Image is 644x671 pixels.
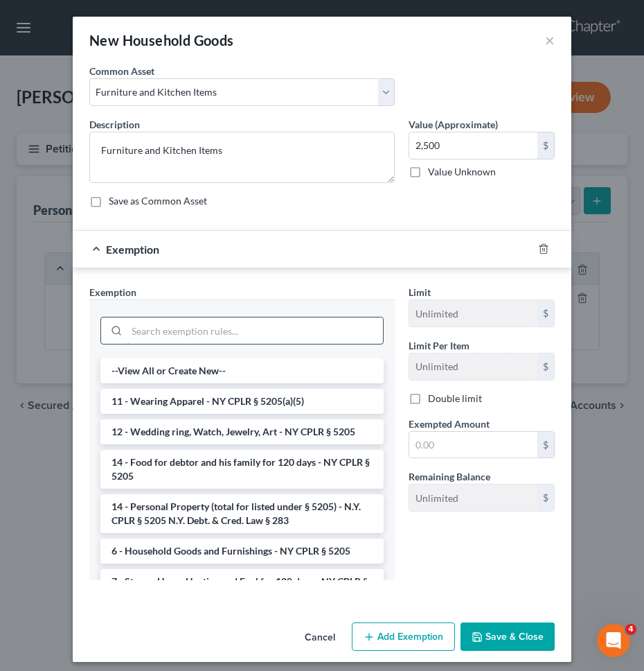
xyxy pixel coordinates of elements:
button: Save & Close [460,622,555,652]
span: Description [89,119,140,130]
input: 0.00 [409,432,537,458]
li: 14 - Food for debtor and his family for 120 days - NY CPLR § 5205 [100,450,384,489]
button: Cancel [294,624,346,652]
input: 0.00 [409,132,537,159]
button: × [545,32,555,49]
label: Double limit [428,392,482,406]
div: $ [537,432,554,458]
input: -- [409,485,537,511]
span: Exemption [89,286,136,298]
label: Value Unknown [428,165,496,179]
span: 4 [625,624,636,635]
span: Limit [409,286,431,298]
div: $ [537,354,554,380]
li: --View All or Create New-- [100,358,384,383]
input: Search exemption rules... [127,317,383,344]
div: New Household Goods [89,31,234,50]
div: $ [537,132,554,159]
label: Remaining Balance [409,469,490,484]
label: Value (Approximate) [409,117,498,132]
button: Add Exemption [352,622,455,652]
div: $ [537,300,554,326]
li: 11 - Wearing Apparel - NY CPLR § 5205(a)(5) [100,389,384,414]
label: Common Asset [89,64,154,78]
input: -- [409,300,537,326]
iframe: Intercom live chat [597,624,630,657]
span: Exempted Amount [409,418,490,430]
div: $ [537,485,554,511]
li: 6 - Household Goods and Furnishings - NY CPLR § 5205 [100,539,384,564]
label: Limit Per Item [409,338,469,353]
input: -- [409,354,537,380]
label: Save as Common Asset [109,194,207,208]
li: 12 - Wedding ring, Watch, Jewelry, Art - NY CPLR § 5205 [100,419,384,444]
li: 14 - Personal Property (total for listed under § 5205) - N.Y. CPLR § 5205 N.Y. Debt. & Cred. Law ... [100,494,384,533]
li: 7 - Stoves, Home Heating and Fuel for 120 days - NY CPLR § 5205 (a) (1) [100,569,384,608]
span: Exemption [106,243,159,256]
